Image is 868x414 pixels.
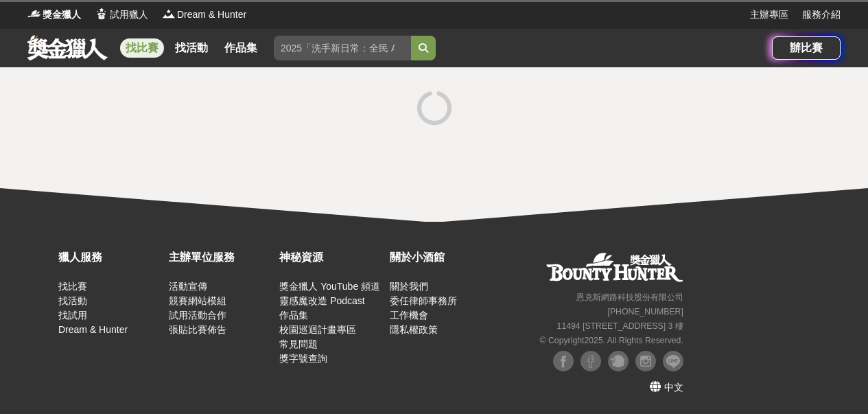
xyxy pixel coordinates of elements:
small: 11494 [STREET_ADDRESS] 3 樓 [557,321,683,331]
a: 找試用 [58,310,87,321]
a: 獎字號查詢 [279,353,327,364]
a: 競賽網站模組 [169,295,226,306]
div: 主辦單位服務 [169,249,272,266]
small: © Copyright 2025 . All Rights Reserved. [540,336,683,345]
span: 獎金獵人 [43,8,81,22]
a: 靈感魔改造 Podcast [279,295,364,306]
a: 活動宣傳 [169,281,207,292]
a: 獎金獵人 YouTube 頻道 [279,281,380,292]
a: 找活動 [169,38,213,58]
a: 找比賽 [120,38,164,58]
div: 神秘資源 [279,249,383,266]
div: 獵人服務 [58,249,162,266]
a: 作品集 [219,38,263,58]
a: 校園巡迴計畫專區 [279,324,356,335]
input: 2025「洗手新日常：全民 ALL IN」洗手歌全台徵選 [274,36,411,60]
a: 工作機會 [390,310,428,321]
a: 試用活動合作 [169,310,226,321]
img: LINE [663,351,683,371]
a: 委任律師事務所 [390,295,457,306]
a: Logo獎金獵人 [27,8,81,22]
small: 恩克斯網路科技股份有限公司 [576,292,683,302]
img: Facebook [553,351,574,371]
div: 關於小酒館 [390,249,493,266]
span: Dream & Hunter [177,8,246,22]
img: Logo [162,7,176,21]
small: [PHONE_NUMBER] [608,307,683,317]
a: 關於我們 [390,281,428,292]
a: LogoDream & Hunter [162,8,246,22]
a: 常見問題 [279,338,318,349]
img: Instagram [635,351,656,371]
img: Facebook [580,351,601,371]
img: Plurk [608,351,629,371]
a: 服務介紹 [802,8,841,22]
img: Logo [95,7,108,21]
img: Logo [27,7,41,21]
a: 辦比賽 [772,36,841,60]
span: 中文 [664,382,683,393]
a: 作品集 [279,310,308,321]
a: 找比賽 [58,281,87,292]
a: 主辦專區 [750,8,788,22]
span: 試用獵人 [110,8,148,22]
a: Logo試用獵人 [95,8,148,22]
a: 隱私權政策 [390,324,438,335]
a: Dream & Hunter [58,324,128,335]
a: 找活動 [58,295,87,306]
a: 張貼比賽佈告 [169,324,226,335]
